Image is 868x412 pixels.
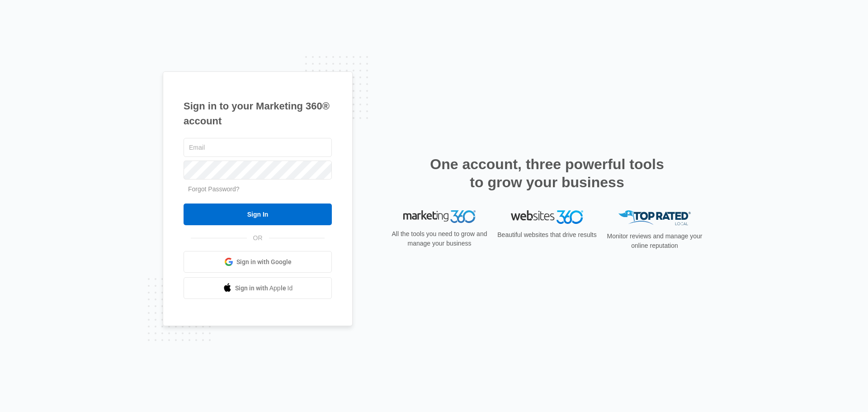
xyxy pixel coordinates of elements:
[389,229,490,248] p: All the tools you need to grow and manage your business
[235,284,293,293] span: Sign in with Apple Id
[184,138,332,157] input: Email
[184,99,332,128] h1: Sign in to your Marketing 360® account
[184,251,332,273] a: Sign in with Google
[427,155,667,191] h2: One account, three powerful tools to grow your business
[511,210,583,223] img: Websites 360
[403,210,476,223] img: Marketing 360
[496,230,598,240] p: Beautiful websites that drive results
[236,257,292,267] span: Sign in with Google
[618,210,691,225] img: Top Rated Local
[184,204,332,225] input: Sign In
[247,233,269,243] span: OR
[184,277,332,299] a: Sign in with Apple Id
[604,232,705,251] p: Monitor reviews and manage your online reputation
[188,185,240,193] a: Forgot Password?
